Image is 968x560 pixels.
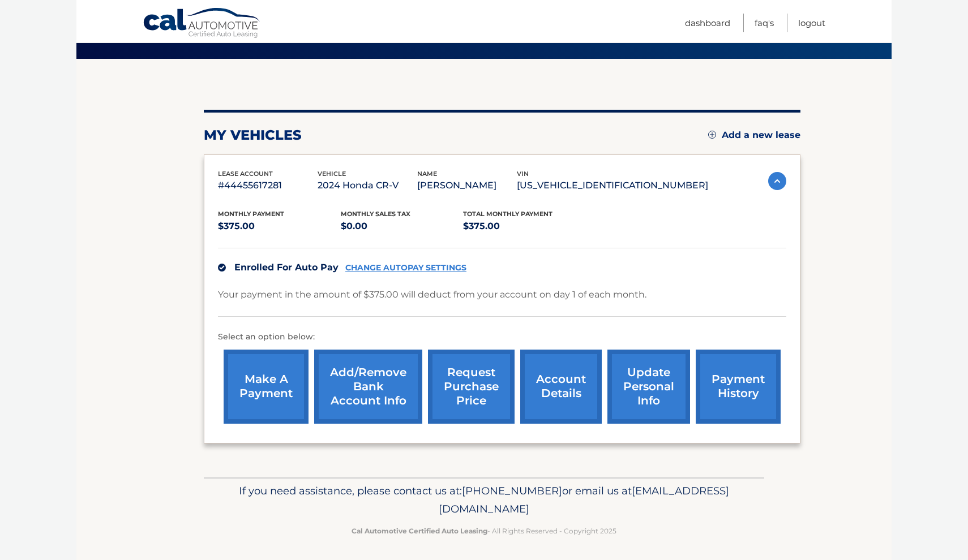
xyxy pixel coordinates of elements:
h2: my vehicles [204,127,302,144]
img: add.svg [708,131,716,139]
span: Enrolled For Auto Pay [234,262,339,273]
a: update personal info [607,350,690,424]
p: $0.00 [341,218,464,234]
span: name [417,170,437,178]
p: - All Rights Reserved - Copyright 2025 [211,525,757,537]
span: vehicle [318,170,346,178]
a: account details [520,350,602,424]
p: Select an option below: [218,330,786,344]
a: Cal Automotive [143,7,262,40]
p: Your payment in the amount of $375.00 will deduct from your account on day 1 of each month. [218,287,646,303]
p: [US_VEHICLE_IDENTIFICATION_NUMBER] [517,178,708,193]
a: Add/Remove bank account info [314,350,422,424]
span: lease account [218,170,273,178]
span: Monthly sales Tax [341,210,410,218]
a: FAQ's [755,14,774,32]
span: Monthly Payment [218,210,284,218]
span: [PHONE_NUMBER] [462,484,562,497]
span: Total Monthly Payment [463,210,552,218]
a: Add a new lease [708,130,800,141]
p: $375.00 [463,218,586,234]
a: payment history [696,350,781,424]
p: If you need assistance, please contact us at: or email us at [211,482,757,518]
p: #44455617281 [218,178,318,193]
a: Logout [798,14,825,32]
p: $375.00 [218,218,341,234]
span: vin [517,170,529,178]
a: Dashboard [685,14,730,32]
p: [PERSON_NAME] [417,178,517,193]
a: request purchase price [428,350,515,424]
a: CHANGE AUTOPAY SETTINGS [345,263,466,273]
p: 2024 Honda CR-V [318,178,417,193]
strong: Cal Automotive Certified Auto Leasing [352,527,487,535]
a: make a payment [224,350,309,424]
img: check.svg [218,264,226,272]
img: accordion-active.svg [768,172,786,190]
